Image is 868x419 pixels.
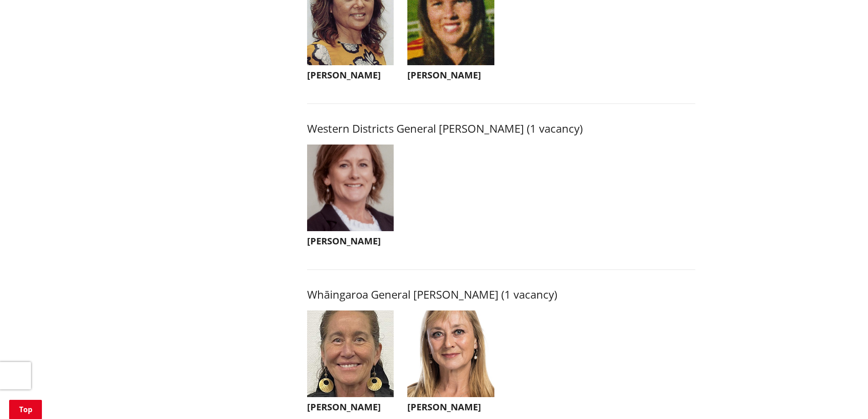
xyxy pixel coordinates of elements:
h3: Whāingaroa General [PERSON_NAME] (1 vacancy) [307,288,695,301]
a: Top [9,400,42,419]
h3: [PERSON_NAME] [407,402,494,413]
iframe: Messenger Launcher [826,381,859,414]
h3: [PERSON_NAME] [307,70,394,81]
h3: [PERSON_NAME] [407,70,494,81]
img: WO-W-WD__EYRE_C__6piwf [307,145,394,232]
h3: Western Districts General [PERSON_NAME] (1 vacancy) [307,122,695,135]
h3: [PERSON_NAME] [307,402,394,413]
button: [PERSON_NAME] [407,310,494,418]
img: WO-W-WH__LABOYRIE_N__XTjB5 [407,310,494,398]
button: [PERSON_NAME] [307,145,394,252]
button: [PERSON_NAME] [307,310,394,418]
h3: [PERSON_NAME] [307,236,394,247]
img: WO-W-WH__THOMSON_L__QGsNW [307,310,394,398]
